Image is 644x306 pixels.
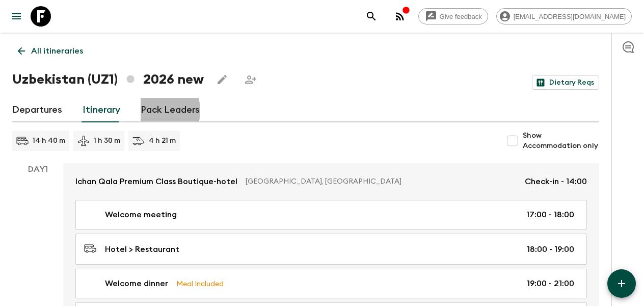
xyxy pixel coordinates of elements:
[212,69,232,90] button: Edit this itinerary
[83,98,120,122] a: Itinerary
[523,131,599,151] span: Show Accommodation only
[496,8,632,24] div: [EMAIL_ADDRESS][DOMAIN_NAME]
[418,8,488,24] a: Give feedback
[526,209,574,221] p: 17:00 - 18:00
[246,176,517,187] p: [GEOGRAPHIC_DATA], [GEOGRAPHIC_DATA]
[141,98,200,122] a: Pack Leaders
[361,6,382,27] button: search adventures
[12,163,63,175] p: Day 1
[527,277,574,290] p: 19:00 - 21:00
[75,175,237,188] p: Ichan Qala Premium Class Boutique-hotel
[12,98,62,122] a: Departures
[105,277,168,290] p: Welcome dinner
[12,41,89,61] a: All itineraries
[63,163,599,200] a: Ichan Qala Premium Class Boutique-hotel[GEOGRAPHIC_DATA], [GEOGRAPHIC_DATA]Check-in - 14:00
[33,136,65,146] p: 14 h 40 m
[12,69,204,90] h1: Uzbekistan (UZ1) 2026 new
[240,69,261,90] span: Share this itinerary
[31,45,83,57] p: All itineraries
[508,13,631,20] span: [EMAIL_ADDRESS][DOMAIN_NAME]
[176,278,224,289] p: Meal Included
[75,200,587,229] a: Welcome meeting17:00 - 18:00
[75,234,587,265] a: Hotel > Restaurant18:00 - 19:00
[532,75,599,90] a: Dietary Reqs
[105,209,177,221] p: Welcome meeting
[434,13,488,20] span: Give feedback
[105,243,179,256] p: Hotel > Restaurant
[527,243,574,256] p: 18:00 - 19:00
[94,136,120,146] p: 1 h 30 m
[525,175,587,188] p: Check-in - 14:00
[149,136,176,146] p: 4 h 21 m
[6,6,26,27] button: menu
[75,269,587,298] a: Welcome dinnerMeal Included19:00 - 21:00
